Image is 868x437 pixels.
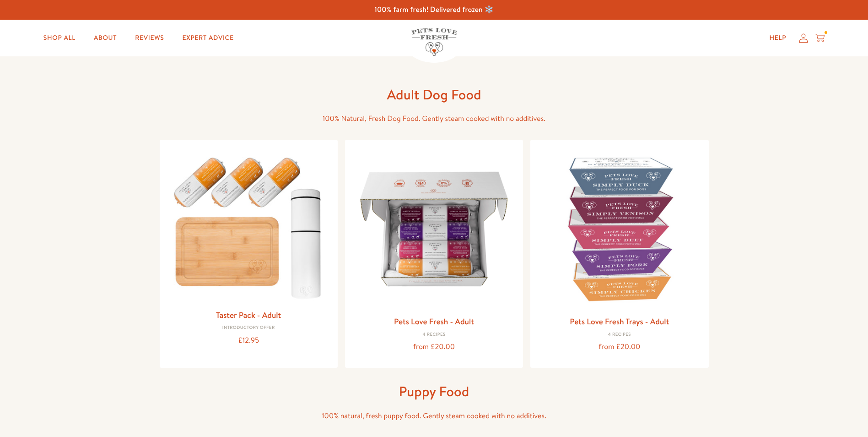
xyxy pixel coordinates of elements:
h1: Adult Dog Food [288,86,581,104]
div: Introductory Offer [167,325,330,331]
a: Help [762,29,793,47]
div: £12.95 [167,334,330,347]
img: Pets Love Fresh [411,28,457,56]
span: 100% natural, fresh puppy food. Gently steam cooked with no additives. [322,411,546,421]
a: Shop All [36,29,83,47]
div: 4 Recipes [352,332,516,338]
span: 100% Natural, Fresh Dog Food. Gently steam cooked with no additives. [323,114,545,124]
a: Pets Love Fresh Trays - Adult [570,316,669,327]
div: from £20.00 [352,341,516,353]
h1: Puppy Food [288,382,581,400]
div: 4 Recipes [538,332,701,338]
a: Expert Advice [175,29,241,47]
img: Taster Pack - Adult [167,147,330,304]
a: Pets Love Fresh - Adult [394,316,474,327]
img: Pets Love Fresh Trays - Adult [538,147,701,311]
div: from £20.00 [538,341,701,353]
a: Reviews [128,29,171,47]
a: About [86,29,124,47]
img: Pets Love Fresh - Adult [352,147,516,311]
a: Taster Pack - Adult [216,309,281,321]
